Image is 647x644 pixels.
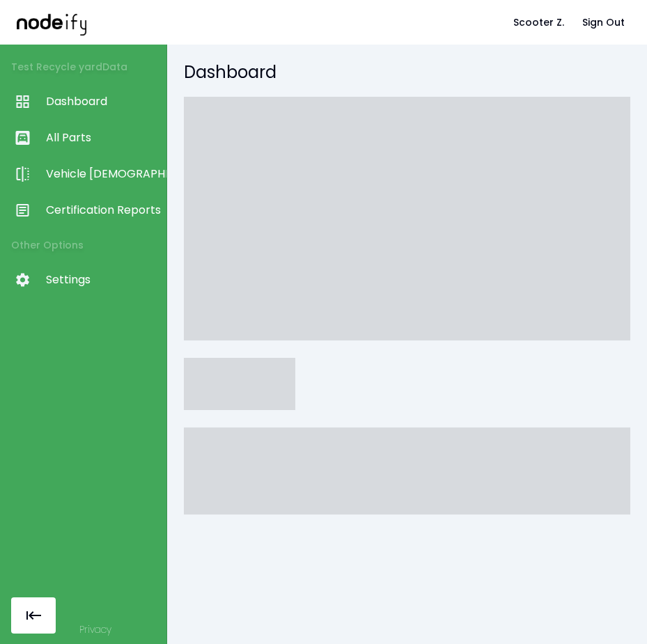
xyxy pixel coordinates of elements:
h5: Dashboard [184,61,630,84]
span: Settings [46,272,159,288]
img: nodeify [17,9,86,35]
button: Sign Out [577,10,630,36]
button: Scooter Z. [508,10,570,36]
span: All Parts [46,129,159,146]
span: Certification Reports [46,202,159,219]
span: Dashboard [46,93,159,110]
a: Privacy [79,622,111,636]
span: Vehicle [DEMOGRAPHIC_DATA] [46,166,159,182]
